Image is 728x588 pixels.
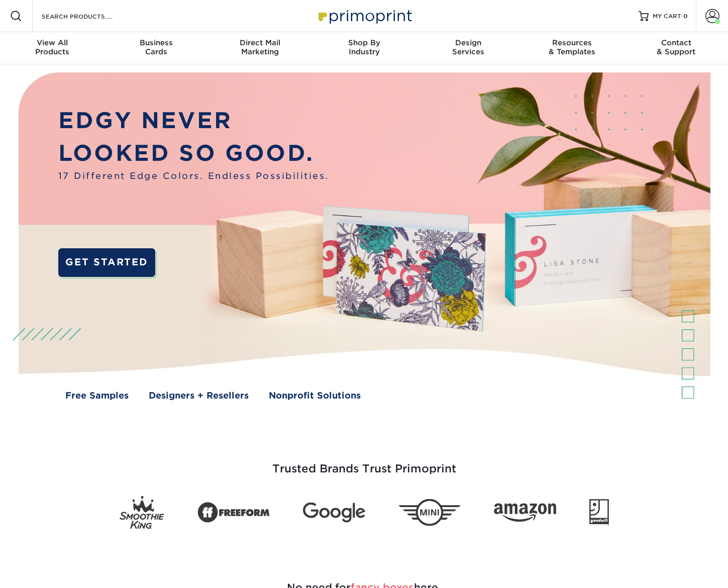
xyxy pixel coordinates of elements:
a: Designers + Resellers [149,389,249,402]
a: Nonprofit Solutions [269,389,361,402]
a: Shop ByIndustry [312,32,416,64]
div: Services [416,38,520,56]
img: Goodwill [589,499,609,526]
a: GET STARTED [58,248,155,277]
span: Business [104,38,208,47]
div: Cards [104,38,208,56]
span: MY CART [653,12,681,21]
div: Industry [312,38,416,56]
img: Google [303,502,365,523]
img: Amazon [494,503,556,522]
span: Direct Mail [208,38,312,47]
span: 0 [683,13,688,20]
span: Shop By [312,38,416,47]
div: & Templates [520,38,624,56]
span: Contact [624,38,728,47]
span: 17 Different Edge Colors. Endless Possibilities. [58,169,329,182]
p: LOOKED SO GOOD. [58,137,329,169]
h3: Trusted Brands Trust Primoprint [70,438,658,487]
span: Design [416,38,520,47]
p: EDGY NEVER [58,104,329,137]
img: Freeform [197,497,270,529]
a: Contact& Support [624,32,728,64]
a: Resources& Templates [520,32,624,64]
img: Primoprint [314,5,414,27]
a: BusinessCards [104,32,208,64]
img: Mini [398,499,461,526]
a: DesignServices [416,32,520,64]
span: Resources [520,38,624,47]
img: Smoothie King [120,496,164,529]
a: Free Samples [65,389,129,402]
div: Marketing [208,38,312,56]
a: Direct MailMarketing [208,32,312,64]
div: & Support [624,38,728,56]
input: SEARCH PRODUCTS..... [41,10,139,22]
